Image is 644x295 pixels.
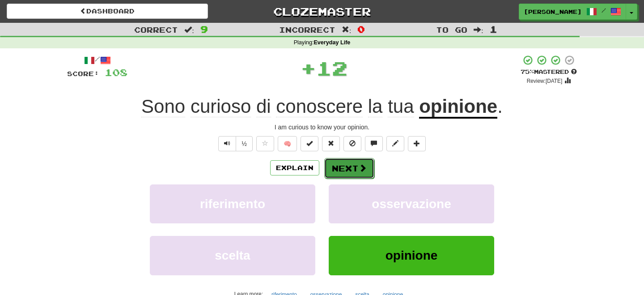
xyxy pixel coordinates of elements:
[314,39,350,46] strong: Everyday Life
[7,4,208,19] a: Dashboard
[278,136,297,151] button: 🧠
[329,236,494,275] button: opinione
[134,25,178,34] span: Correct
[215,248,250,262] span: scelta
[365,136,383,151] button: Discuss sentence (alt+u)
[236,136,253,151] button: ½
[200,24,208,34] span: 9
[357,24,365,34] span: 0
[386,136,404,151] button: Edit sentence (alt+d)
[521,68,577,76] div: Mastered
[150,236,315,275] button: scelta
[372,197,451,211] span: osservazione
[343,136,361,151] button: Ignore sentence (alt+i)
[216,136,253,151] div: Text-to-speech controls
[322,136,340,151] button: Reset to 0% Mastered (alt+r)
[342,26,352,34] span: :
[279,25,335,34] span: Incorrect
[141,96,185,117] span: Sono
[218,136,236,151] button: Play sentence audio (ctl+space)
[521,68,534,75] span: 75 %
[324,158,374,179] button: Next
[184,26,194,34] span: :
[408,136,426,151] button: Add to collection (alt+a)
[474,26,483,34] span: :
[316,57,347,79] span: 12
[105,67,127,78] span: 108
[490,24,497,34] span: 1
[150,184,315,223] button: riferimento
[67,70,99,77] span: Score:
[419,96,497,119] u: opinione
[67,55,127,66] div: /
[388,96,414,117] span: tua
[527,78,563,84] small: Review: [DATE]
[67,123,577,132] div: I am curious to know your opinion.
[524,8,582,16] span: [PERSON_NAME]
[497,96,503,117] span: .
[301,136,318,151] button: Set this sentence to 100% Mastered (alt+m)
[256,136,274,151] button: Favorite sentence (alt+f)
[386,248,438,262] span: opinione
[221,4,423,19] a: Clozemaster
[256,96,271,117] span: di
[276,96,363,117] span: conoscere
[200,197,265,211] span: riferimento
[519,4,626,20] a: [PERSON_NAME] /
[191,96,251,117] span: curioso
[436,25,467,34] span: To go
[602,7,606,13] span: /
[270,160,319,175] button: Explain
[368,96,383,117] span: la
[329,184,494,223] button: osservazione
[301,55,316,81] span: +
